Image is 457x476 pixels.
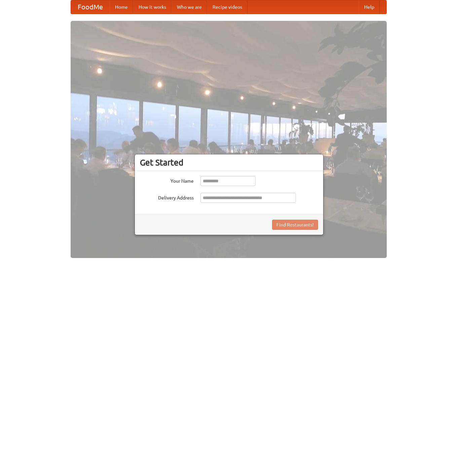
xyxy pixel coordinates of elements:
[207,0,247,14] a: Recipe videos
[140,176,194,184] label: Your Name
[140,193,194,201] label: Delivery Address
[359,0,380,14] a: Help
[133,0,172,14] a: How it works
[110,0,133,14] a: Home
[272,220,318,230] button: Find Restaurants!
[172,0,207,14] a: Who we are
[71,0,110,14] a: FoodMe
[140,157,318,168] h3: Get Started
